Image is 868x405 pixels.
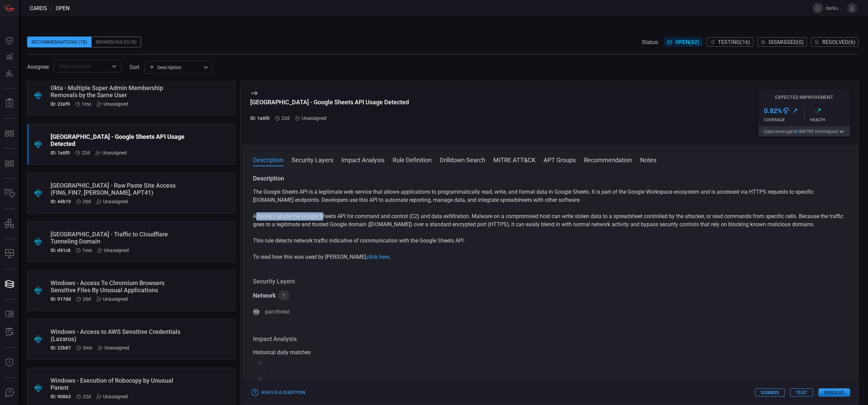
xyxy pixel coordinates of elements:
span: open [56,5,70,12]
div: Windows - Execution of Robocopy by Unusual Parent [51,377,186,391]
button: Testing(16) [707,37,753,47]
div: Windows - Access To Chromium Browsers Sensitive Files By Unusual Applications [51,279,186,294]
button: MITRE - Detection Posture [1,155,18,172]
button: Open [110,62,119,71]
h5: ID: 22ef9 [51,101,70,107]
h3: Impact Analysis [253,335,847,343]
p: This rule detects network traffic indicative of communication with the Google Sheets API. [253,237,847,245]
span: Sep 14, 2025 12:15 PM [83,394,91,399]
p: The Google Sheets API is a legitimate web service that allows applications to programmatically re... [253,188,847,204]
button: Ask Us A Question [1,385,18,401]
p: To read how this was used by [PERSON_NAME], . [253,253,847,261]
div: Health [810,118,850,122]
h5: ID: d41c8 [51,248,71,253]
div: Unassigned [97,248,129,253]
span: Cards [30,5,47,12]
button: Resolve [818,388,850,397]
h5: ID: 1a6f0 [250,115,270,121]
button: Ask Us a Question [250,387,307,398]
a: click here [367,254,389,260]
label: sort [130,64,139,70]
button: Open(62) [664,37,703,47]
button: Gaincoverage in3MITRE techniques [758,126,850,136]
button: Compliance Monitoring [1,246,18,262]
span: Sep 10, 2025 1:49 PM [83,296,91,302]
span: Sep 01, 2025 10:28 AM [82,248,92,253]
button: Dismissed(0) [757,37,807,47]
button: Inventory [1,186,18,202]
div: Network [253,292,276,300]
span: Sep 14, 2025 12:15 PM [281,115,290,121]
span: Sep 14, 2025 12:15 PM [82,150,90,155]
button: Dashboard [1,33,18,49]
button: Test [790,388,813,397]
p: Attackers abuse the Google Sheets API for command and control (C2) and data exfiltration. Malware... [253,212,847,229]
h3: 0.82 % [764,107,782,115]
button: Security Layers [292,155,333,164]
div: Windows - Access to AWS Sensitive Credentials (Lazarus) [51,328,186,342]
button: APT Groups [544,155,576,164]
span: Testing ( 16 ) [718,39,750,45]
h5: Expected Improvement [758,94,850,100]
button: assets [1,216,18,232]
div: Recommendations (78) [27,37,92,47]
div: Broken Rules (9) [92,37,141,47]
div: Unassigned [97,101,128,107]
span: Sep 01, 2025 10:29 AM [82,101,91,107]
h3: Security Layers [253,277,847,285]
h5: ID: 22b87 [51,345,71,350]
span: Status: [642,39,659,45]
button: Resolved(6) [811,37,859,47]
div: Historical daily matches [253,348,847,357]
div: Coverage [764,118,804,122]
button: ALERT ANALYSIS [1,324,18,341]
div: Okta - Multiple Super Admin Membership Removals by the Same User [51,84,186,99]
button: Cards [1,276,18,292]
button: Recommendation [584,155,632,164]
span: Open ( 62 ) [675,39,699,45]
button: Threat Intelligence [1,355,18,371]
text: 10 [258,361,262,365]
div: Unassigned [96,296,128,302]
span: Sep 10, 2025 1:50 PM [83,199,91,204]
div: Unassigned [95,150,127,155]
div: Unassigned [98,345,129,350]
button: Detections [1,49,18,65]
h3: Description [253,174,847,183]
span: Assignee [27,64,49,70]
h5: ID: 917dd [51,296,71,302]
h5: ID: 1a6f0 [51,150,70,155]
div: Unassigned [96,394,128,399]
span: darko.blagojevic [826,5,844,11]
button: Rule Catalog [1,306,18,322]
div: 1 [278,291,289,300]
button: Impact Analysis [341,155,384,164]
button: Description [253,155,283,164]
span: 3 [797,129,800,134]
button: Reports [1,95,18,111]
button: Rule Definition [393,155,432,164]
div: Palo Alto - Google Sheets API Usage Detected [250,99,409,106]
div: Palo Alto - Google Sheets API Usage Detected [51,133,186,147]
span: Dismissed ( 0 ) [769,39,804,45]
div: Unassigned [295,115,327,121]
span: Resolved ( 6 ) [822,39,855,45]
h5: ID: 44b19 [51,199,71,204]
div: Palo Alto - Traffic to Cloudflare Tunneling Domain [51,231,186,245]
button: Notes [640,155,656,164]
div: Description [149,64,201,71]
div: Palo Alto - Raw Paste Site Access (FIN6, FIN7, Rocke, APT41) [51,182,186,196]
button: MITRE ATT&CK [493,155,535,164]
input: Select assignee [56,62,108,70]
button: Preventions [1,65,18,81]
h5: ID: 90863 [51,394,71,399]
button: MITRE - Exposures [1,125,18,142]
div: Unassigned [96,199,128,204]
span: Jul 15, 2025 4:50 PM [83,345,92,350]
button: Dismiss [755,388,785,397]
div: pan:threat [265,308,290,316]
button: Drilldown Search [440,155,485,164]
